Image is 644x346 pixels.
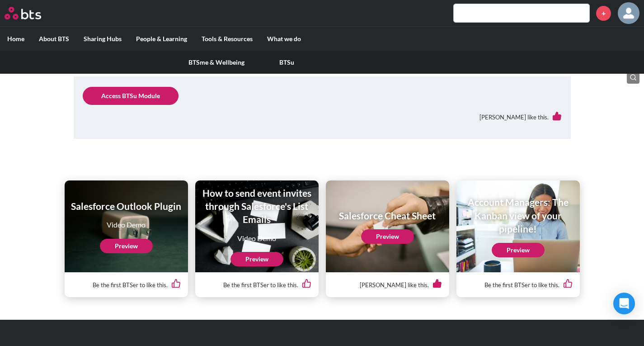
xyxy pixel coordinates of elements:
div: Open Intercom Messenger [613,293,635,314]
div: Be the first BTSer to like this. [72,272,181,297]
div: [PERSON_NAME] like this. [333,272,442,297]
label: About BTS [32,27,76,51]
p: Video Demo [71,220,181,230]
h1: Salesforce Cheat Sheet [339,209,436,222]
div: [PERSON_NAME] like this. [83,105,562,130]
label: People & Learning [129,27,194,51]
img: MubinAl Rashid [618,2,639,24]
img: BTS Logo [5,7,41,19]
a: Access BTSu Module [83,87,179,105]
h1: Account Managers: The Kanban view of your pipeline! [463,195,573,235]
a: Preview [492,243,545,257]
div: Be the first BTSer to like this. [464,272,573,297]
label: What we do [260,27,308,51]
div: Be the first BTSer to like this. [202,272,311,297]
a: + [596,6,611,21]
a: Preview [230,252,283,266]
a: Preview [361,229,414,244]
p: Video Demo [202,233,312,243]
h1: How to send event invites through Salesforce's List Emails [202,186,312,226]
h1: Salesforce Outlook Plugin [71,199,181,213]
label: Sharing Hubs [76,27,129,51]
a: Go home [5,7,58,19]
label: Tools & Resources [194,27,260,51]
a: Preview [100,239,153,253]
a: Profile [618,2,639,24]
